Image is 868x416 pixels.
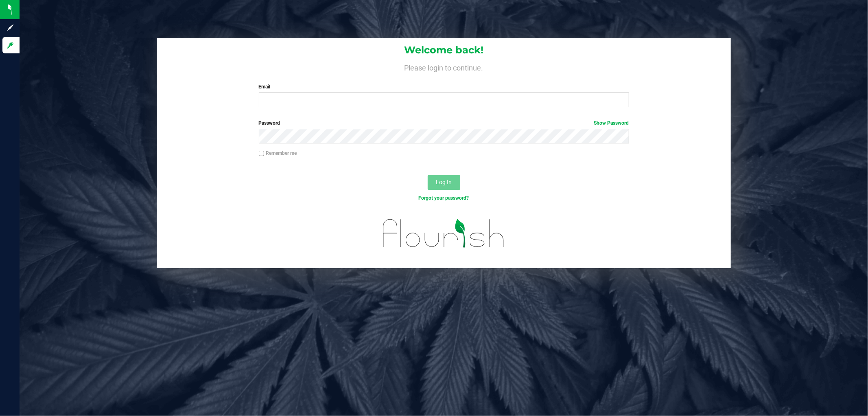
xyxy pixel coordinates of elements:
[259,83,629,90] label: Email
[372,210,516,256] img: flourish_logo.svg
[157,62,731,72] h4: Please login to continue.
[157,45,731,55] h1: Welcome back!
[594,120,629,126] a: Show Password
[259,120,280,126] span: Password
[259,150,297,157] label: Remember me
[436,179,452,185] span: Log In
[428,175,460,190] button: Log In
[6,24,14,32] inline-svg: Sign up
[259,151,265,156] input: Remember me
[419,195,469,201] a: Forgot your password?
[6,41,14,49] inline-svg: Log in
